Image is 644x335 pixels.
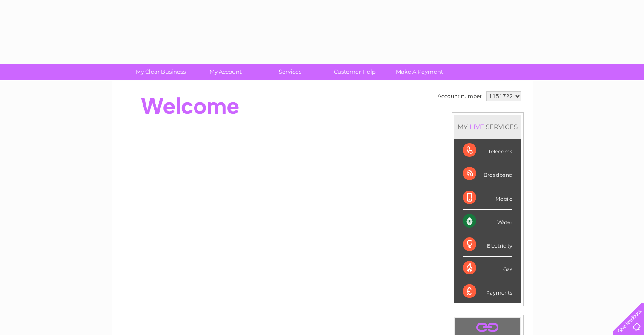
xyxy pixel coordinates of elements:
[463,139,512,162] div: Telecoms
[320,64,390,80] a: Customer Help
[463,257,512,280] div: Gas
[463,162,512,186] div: Broadband
[454,115,521,139] div: MY SERVICES
[463,186,512,210] div: Mobile
[190,64,260,80] a: My Account
[463,210,512,233] div: Water
[255,64,325,80] a: Services
[457,320,518,335] a: .
[384,64,455,80] a: Make A Payment
[468,123,486,131] div: LIVE
[463,233,512,257] div: Electricity
[435,89,484,104] td: Account number
[126,64,196,80] a: My Clear Business
[463,280,512,303] div: Payments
